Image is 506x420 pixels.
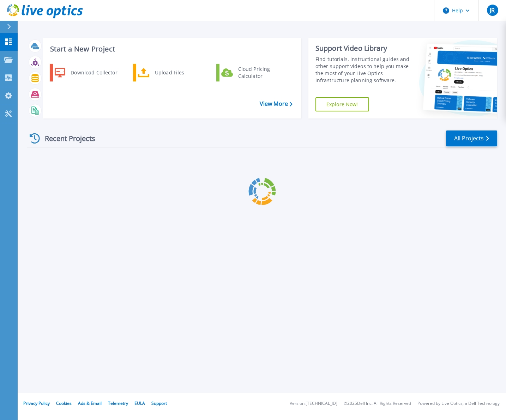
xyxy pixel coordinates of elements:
div: Recent Projects [27,130,105,147]
div: Download Collector [67,66,120,80]
a: Upload Files [133,64,205,81]
a: All Projects [446,130,497,146]
a: Ads & Email [78,400,102,406]
a: Telemetry [108,400,128,406]
li: © 2025 Dell Inc. All Rights Reserved [344,401,411,406]
span: JR [490,7,495,13]
div: Cloud Pricing Calculator [235,66,287,80]
li: Version: [TECHNICAL_ID] [290,401,337,406]
a: EULA [134,400,145,406]
li: Powered by Live Optics, a Dell Technology [417,401,500,406]
a: Privacy Policy [23,400,50,406]
a: Cloud Pricing Calculator [216,64,289,81]
div: Find tutorials, instructional guides and other support videos to help you make the most of your L... [315,56,410,84]
a: Cookies [56,400,72,406]
a: View More [260,101,293,107]
a: Support [151,400,167,406]
a: Download Collector [50,64,122,81]
div: Support Video Library [315,44,410,53]
div: Upload Files [151,66,204,80]
h3: Start a New Project [50,45,292,53]
a: Explore Now! [315,97,369,111]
